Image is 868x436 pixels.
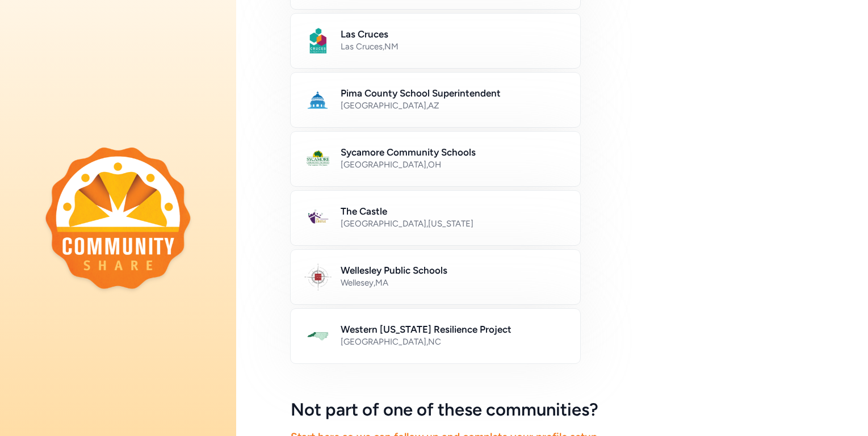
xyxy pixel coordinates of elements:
div: Wellesey , MA [341,277,567,288]
img: Logo [304,145,332,173]
div: [GEOGRAPHIC_DATA] , AZ [341,100,567,111]
div: [GEOGRAPHIC_DATA] , NC [341,336,567,347]
img: Logo [304,86,332,114]
img: Logo [304,263,332,291]
h2: Sycamore Community Schools [341,145,567,159]
h2: Las Cruces [341,27,567,41]
div: [GEOGRAPHIC_DATA] , OH [341,159,567,170]
h5: Not part of one of these communities? [291,400,814,420]
h2: The Castle [341,204,567,218]
h2: Western [US_STATE] Resilience Project [341,322,567,336]
img: Logo [304,27,332,54]
div: [GEOGRAPHIC_DATA] , [US_STATE] [341,218,567,229]
img: logo [45,147,191,289]
div: Las Cruces , NM [341,41,567,52]
h2: Pima County School Superintendent [341,86,567,100]
img: Logo [304,322,332,350]
img: Logo [304,204,332,232]
h2: Wellesley Public Schools [341,263,567,277]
